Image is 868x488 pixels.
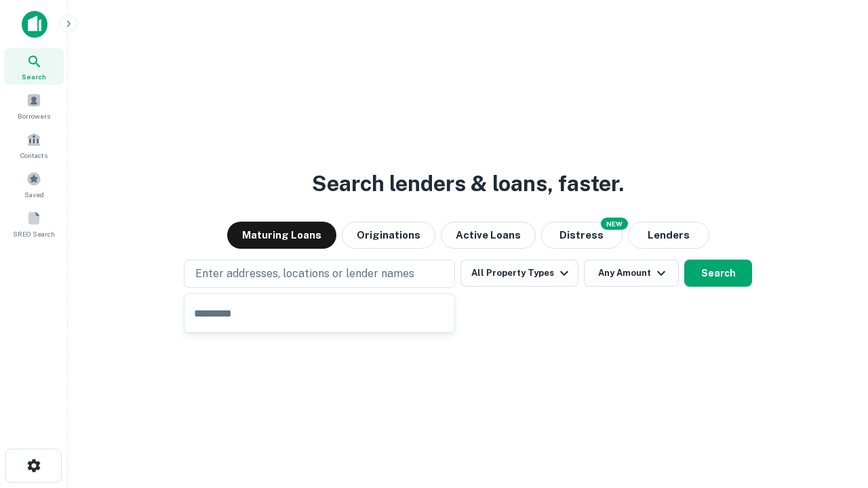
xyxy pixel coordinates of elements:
button: Lenders [628,222,709,249]
button: Any Amount [584,260,679,287]
button: Search [684,260,752,287]
button: Search distressed loans with lien and other non-mortgage details. [541,222,623,249]
a: Saved [4,166,64,203]
button: Originations [342,222,435,249]
span: Contacts [20,150,47,161]
img: capitalize-icon.png [22,11,47,38]
h3: Search lenders & loans, faster. [312,167,624,200]
span: SREO Search [13,228,55,239]
button: Maturing Loans [227,222,336,249]
div: NEW [601,218,628,230]
a: SREO Search [4,205,64,242]
iframe: Chat Widget [800,380,868,445]
a: Contacts [4,127,64,163]
button: All Property Types [460,260,578,287]
a: Borrowers [4,87,64,124]
span: Borrowers [18,110,50,121]
span: Search [22,71,46,82]
p: Enter addresses, locations or lender names [195,266,414,282]
a: Search [4,48,64,85]
button: Enter addresses, locations or lender names [184,260,455,288]
button: Active Loans [441,222,536,249]
span: Saved [24,189,44,200]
